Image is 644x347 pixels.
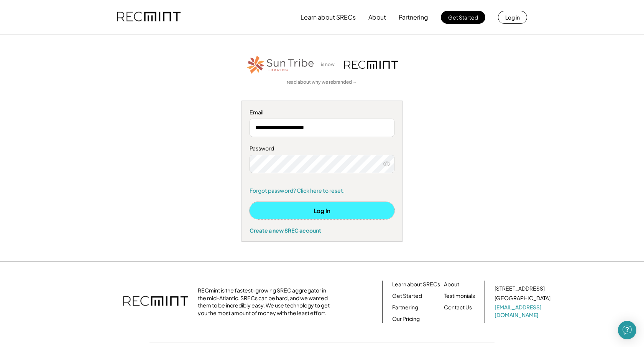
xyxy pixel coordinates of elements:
[392,292,422,300] a: Get Started
[392,281,440,288] a: Learn about SRECs
[368,10,386,25] button: About
[498,11,527,24] button: Log in
[117,4,181,30] img: recmint-logotype%403x.png
[399,10,428,25] button: Partnering
[250,109,394,116] div: Email
[123,288,188,315] img: recmint-logotype%403x.png
[301,10,356,25] button: Learn about SRECs
[495,304,552,319] a: [EMAIL_ADDRESS][DOMAIN_NAME]
[618,321,636,339] div: Open Intercom Messenger
[344,61,398,69] img: recmint-logotype%403x.png
[441,11,485,24] button: Get Started
[198,287,334,317] div: RECmint is the fastest-growing SREC aggregator in the mid-Atlantic. SRECs can be hard, and we wan...
[250,227,394,234] div: Create a new SREC account
[319,61,340,68] div: is now
[246,54,315,75] img: STT_Horizontal_Logo%2B-%2BColor.png
[444,292,475,300] a: Testimonials
[444,281,459,288] a: About
[495,294,550,302] div: [GEOGRAPHIC_DATA]
[495,285,545,292] div: [STREET_ADDRESS]
[250,202,394,219] button: Log In
[392,315,420,323] a: Our Pricing
[250,145,394,152] div: Password
[250,187,394,195] a: Forgot password? Click here to reset.
[287,79,357,86] a: read about why we rebranded →
[444,304,472,311] a: Contact Us
[392,304,418,311] a: Partnering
